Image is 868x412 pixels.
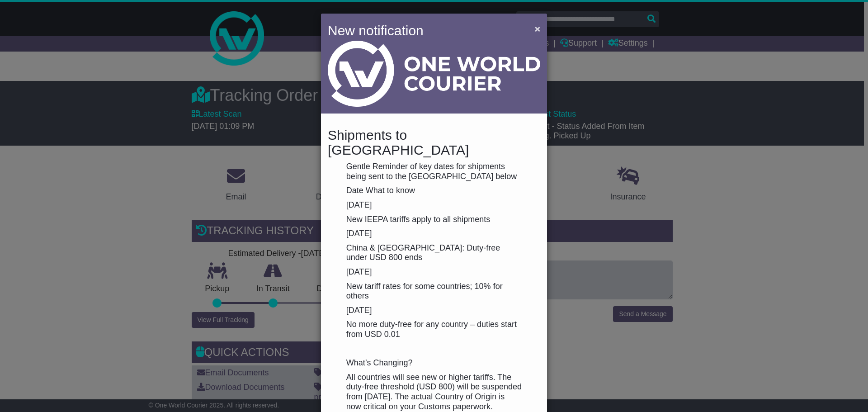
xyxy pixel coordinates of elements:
p: Gentle Reminder of key dates for shipments being sent to the [GEOGRAPHIC_DATA] below [346,162,522,181]
p: All countries will see new or higher tariffs. The duty-free threshold (USD 800) will be suspended... [346,373,522,412]
h4: New notification [328,20,522,41]
p: Date What to know [346,186,522,196]
p: [DATE] [346,229,522,239]
p: New tariff rates for some countries; 10% for others [346,282,522,301]
h4: Shipments to [GEOGRAPHIC_DATA] [328,128,540,157]
button: Close [530,19,545,38]
p: What’s Changing? [346,358,522,368]
p: [DATE] [346,200,522,210]
img: Light [328,41,540,107]
p: New IEEPA tariffs apply to all shipments [346,215,522,225]
p: [DATE] [346,267,522,277]
span: × [535,24,540,34]
p: No more duty-free for any country – duties start from USD 0.01 [346,320,522,339]
p: China & [GEOGRAPHIC_DATA]: Duty-free under USD 800 ends [346,243,522,263]
p: [DATE] [346,306,522,316]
